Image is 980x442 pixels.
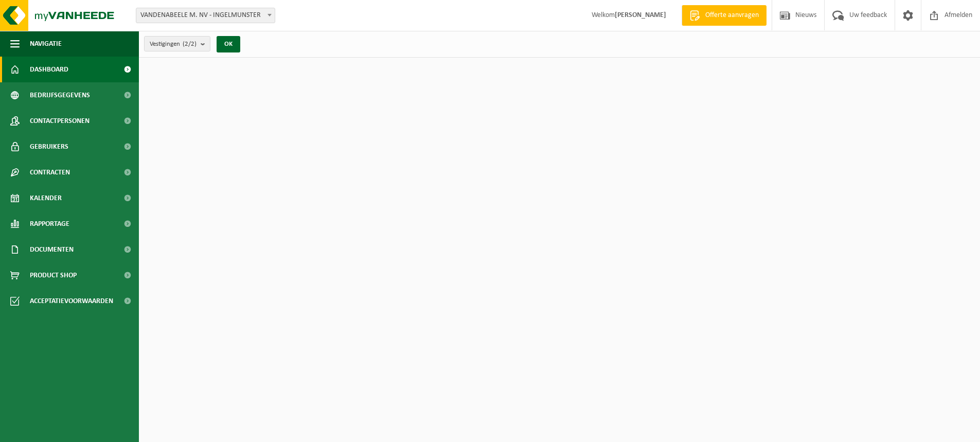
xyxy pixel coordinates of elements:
[30,288,113,314] span: Acceptatievoorwaarden
[136,8,275,23] span: VANDENABEELE M. NV - INGELMUNSTER
[615,11,666,19] strong: [PERSON_NAME]
[217,36,240,52] button: OK
[30,108,90,134] span: Contactpersonen
[30,262,77,288] span: Product Shop
[30,237,74,262] span: Documenten
[183,41,197,47] count: (2/2)
[144,36,210,51] button: Vestigingen(2/2)
[5,419,172,442] iframe: chat widget
[150,37,197,52] span: Vestigingen
[703,10,761,21] span: Offerte aanvragen
[136,8,275,23] span: VANDENABEELE M. NV - INGELMUNSTER
[30,160,70,185] span: Contracten
[30,57,68,82] span: Dashboard
[682,5,767,26] a: Offerte aanvragen
[30,211,69,237] span: Rapportage
[30,134,68,160] span: Gebruikers
[30,31,62,57] span: Navigatie
[30,82,90,108] span: Bedrijfsgegevens
[30,185,62,211] span: Kalender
